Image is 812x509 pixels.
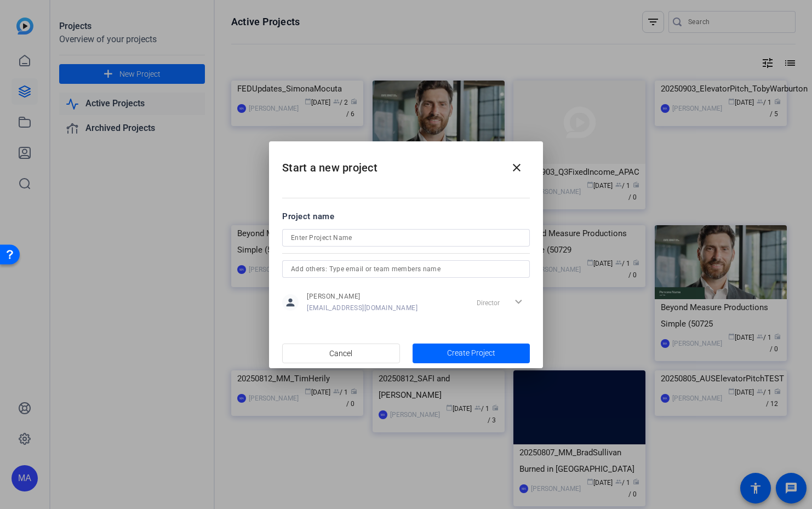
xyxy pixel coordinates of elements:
mat-icon: close [510,161,523,174]
span: [EMAIL_ADDRESS][DOMAIN_NAME] [307,304,418,312]
input: Enter Project Name [291,231,521,244]
div: Project name [282,210,530,222]
input: Add others: Type email or team members name [291,262,521,276]
mat-icon: person [282,294,299,311]
span: Create Project [447,347,495,359]
button: Cancel [282,344,400,363]
h2: Start a new project [269,141,543,186]
span: Cancel [329,343,352,364]
button: Create Project [413,344,530,363]
span: [PERSON_NAME] [307,292,418,301]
